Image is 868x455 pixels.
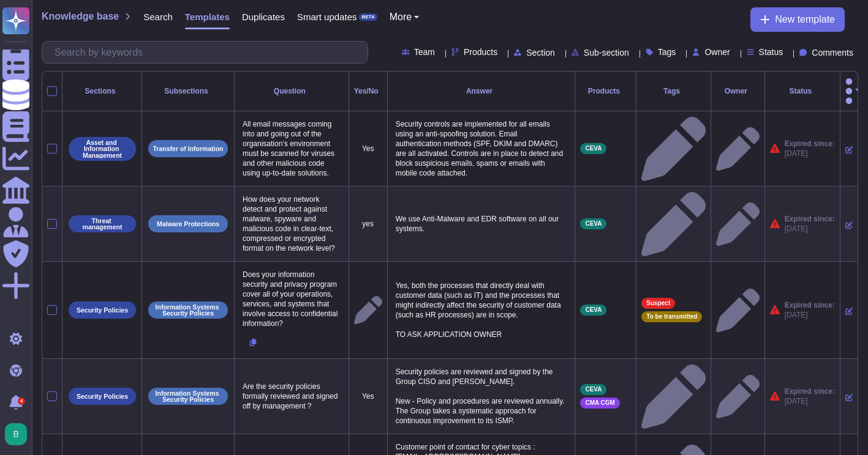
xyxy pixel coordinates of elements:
span: Owner [704,48,730,56]
div: Yes/No [354,87,382,95]
span: CEVA [585,307,602,313]
p: Information Systems Security Policies [153,390,224,403]
span: Search [143,12,173,21]
p: Does your information security and privacy program cover all of your operations, services, and sy... [240,267,344,331]
span: Smart updates [297,12,357,21]
span: More [390,12,412,22]
span: [DATE] [785,310,835,320]
div: Answer [393,87,570,95]
span: CEVA [585,221,602,227]
div: 4 [18,398,25,405]
p: Are the security policies formally reviewed and signed off by management ? [240,379,344,414]
span: Team [414,48,435,56]
span: CMA CGM [585,400,615,406]
div: Owner [716,87,760,95]
div: Subsections [147,87,229,95]
div: Tags [641,87,706,95]
span: [DATE] [785,149,835,158]
span: Expired since: [785,300,835,310]
span: Expired since: [785,214,835,224]
div: BETA [359,13,377,21]
span: Comments [812,48,853,57]
span: Suspect [646,300,670,306]
span: To be transmitted [646,314,697,320]
button: New template [750,7,845,32]
span: CEVA [585,387,602,393]
p: All email messages coming into and going out of the organisation’s environment must be scanned fo... [240,116,344,181]
p: We use Anti-Malware and EDR software on all our systems. [393,211,570,237]
div: Question [240,87,344,95]
p: Information Systems Security Policies [153,304,224,317]
p: Security Policies [77,393,128,400]
p: Asset and Information Management [73,139,132,159]
span: New template [775,15,835,24]
span: Sub-section [584,48,629,57]
p: Security controls are implemented for all emails using an anti-spoofing solution. Email authentic... [393,116,570,181]
span: CEVA [585,146,602,152]
div: Products [580,87,631,95]
span: Duplicates [242,12,285,21]
span: Tags [658,48,676,56]
div: Status [770,87,835,95]
span: Status [759,48,783,56]
span: Products [464,48,497,56]
button: More [390,12,420,22]
span: Expired since: [785,139,835,149]
p: Yes, both the processes that directly deal with customer data (such as IT) and the processes that... [393,278,570,342]
p: How does your network detect and protect against malware, spyware and malicious code in clear-tex... [240,191,344,256]
img: user [5,423,27,445]
p: Yes [354,144,382,154]
span: Knowledge base [42,12,119,21]
span: Expired since: [785,387,835,396]
input: Search by keywords [48,42,368,63]
p: Threat management [73,218,132,231]
div: Sections [67,87,137,95]
span: Templates [185,12,230,21]
p: Transfer of Information [153,146,224,152]
p: yes [354,219,382,229]
span: [DATE] [785,224,835,234]
p: Yes [354,391,382,401]
p: Security Policies [77,307,128,314]
p: Security policies are reviewed and signed by the Group CISO and [PERSON_NAME]. New - Policy and p... [393,364,570,429]
p: Malware Protections [157,221,219,227]
span: Section [526,48,555,57]
button: user [2,421,36,448]
span: [DATE] [785,396,835,406]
